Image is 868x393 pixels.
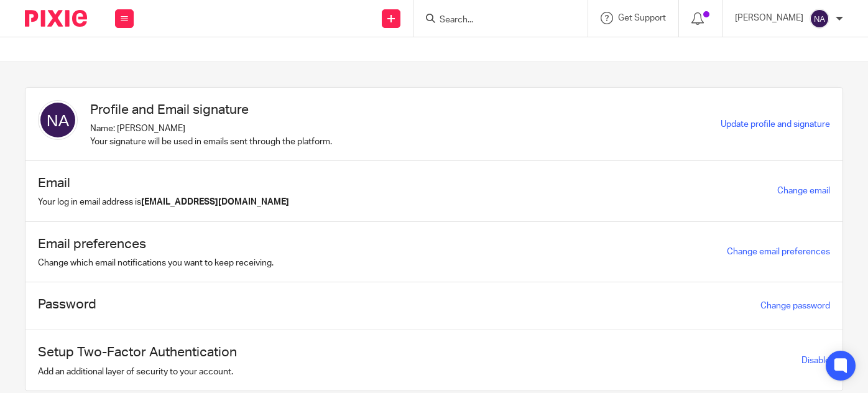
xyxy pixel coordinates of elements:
p: Name: [PERSON_NAME] Your signature will be used in emails sent through the platform. [90,123,332,148]
a: Change password [760,302,830,310]
img: svg%3E [38,100,78,140]
p: [PERSON_NAME] [735,12,803,24]
p: Add an additional layer of security to your account. [38,366,237,378]
input: Search [438,15,550,26]
h1: Email [38,173,289,193]
img: Pixie [25,10,87,27]
span: Get Support [618,14,666,22]
h1: Password [38,295,96,314]
b: [EMAIL_ADDRESS][DOMAIN_NAME] [141,198,289,206]
p: Your log in email address is [38,196,289,208]
h1: Setup Two-Factor Authentication [38,343,237,362]
a: Change email preferences [727,247,830,256]
h1: Profile and Email signature [90,100,332,119]
a: Disable [801,356,830,365]
h1: Email preferences [38,234,274,254]
a: Change email [777,187,830,195]
img: svg%3E [810,9,829,29]
p: Change which email notifications you want to keep receiving. [38,257,274,269]
a: Update profile and signature [721,120,830,129]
